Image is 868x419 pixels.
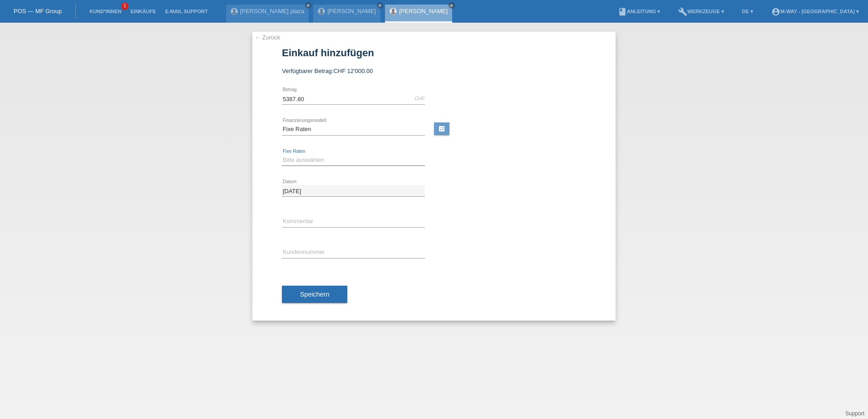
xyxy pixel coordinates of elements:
[377,2,383,9] a: close
[300,291,329,298] span: Speichern
[767,9,863,14] a: account_circlem-way - [GEOGRAPHIC_DATA] ▾
[613,9,665,14] a: bookAnleitung ▾
[282,47,586,58] h1: Einkauf hinzufügen
[306,3,311,8] i: close
[399,8,448,15] a: [PERSON_NAME]
[738,9,758,14] a: DE ▾
[327,8,376,15] a: [PERSON_NAME]
[282,68,586,74] div: Verfügbarer Betrag:
[333,68,373,74] span: CHF 12'000.00
[305,2,311,9] a: close
[771,7,780,16] i: account_circle
[678,7,687,16] i: build
[674,9,729,14] a: buildWerkzeuge ▾
[434,122,449,135] a: calculate
[121,2,128,10] span: 1
[438,125,445,132] i: calculate
[282,286,347,303] button: Speichern
[161,9,212,14] a: E-Mail Support
[378,3,382,8] i: close
[449,2,455,9] a: close
[449,3,454,8] i: close
[14,8,62,15] a: POS — MF Group
[255,34,280,41] a: ← Zurück
[845,410,864,417] a: Support
[414,96,425,101] div: CHF
[126,9,160,14] a: Einkäufe
[618,7,627,16] i: book
[85,9,126,14] a: Kund*innen
[240,8,305,15] a: [PERSON_NAME] plaza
